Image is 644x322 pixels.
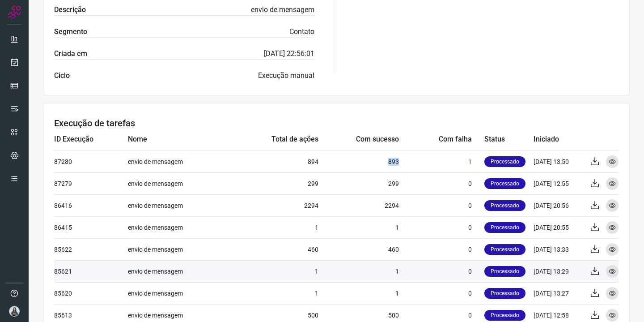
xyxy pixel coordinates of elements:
[318,260,399,282] td: 1
[54,129,128,150] td: ID Execução
[399,129,484,150] td: Com falha
[534,129,583,150] td: Iniciado
[54,194,128,216] td: 86416
[54,150,128,172] td: 87280
[318,150,399,172] td: 893
[231,194,319,216] td: 2294
[534,282,583,304] td: [DATE] 13:27
[231,260,319,282] td: 1
[534,172,583,194] td: [DATE] 12:55
[128,282,231,304] td: envio de mensagem
[318,238,399,260] td: 460
[318,129,399,150] td: Com sucesso
[399,282,484,304] td: 0
[8,5,21,19] img: Logo
[54,48,87,59] label: Criada em
[54,260,128,282] td: 85621
[318,194,399,216] td: 2294
[251,4,314,15] p: envio de mensagem
[128,238,231,260] td: envio de mensagem
[318,172,399,194] td: 299
[231,150,319,172] td: 894
[9,306,20,317] img: fc58e68df51c897e9c2c34ad67654c41.jpeg
[534,150,583,172] td: [DATE] 13:50
[484,129,534,150] td: Status
[128,150,231,172] td: envio de mensagem
[231,282,319,304] td: 1
[399,172,484,194] td: 0
[54,4,86,15] label: Descrição
[54,238,128,260] td: 85622
[484,178,525,189] p: Processado
[54,70,70,81] label: Ciclo
[128,216,231,238] td: envio de mensagem
[399,260,484,282] td: 0
[128,260,231,282] td: envio de mensagem
[54,216,128,238] td: 86415
[484,244,525,255] p: Processado
[399,194,484,216] td: 0
[231,216,319,238] td: 1
[484,266,525,277] p: Processado
[54,172,128,194] td: 87279
[54,118,619,129] h3: Execução de tarefas
[484,288,525,299] p: Processado
[534,238,583,260] td: [DATE] 13:33
[318,216,399,238] td: 1
[399,238,484,260] td: 0
[128,194,231,216] td: envio de mensagem
[258,70,314,81] p: Execução manual
[484,200,525,211] p: Processado
[399,150,484,172] td: 1
[289,26,314,37] p: Contato
[231,238,319,260] td: 460
[231,129,319,150] td: Total de ações
[484,156,525,167] p: Processado
[534,194,583,216] td: [DATE] 20:56
[534,260,583,282] td: [DATE] 13:29
[484,310,525,321] p: Processado
[54,282,128,304] td: 85620
[399,216,484,238] td: 0
[534,216,583,238] td: [DATE] 20:55
[318,282,399,304] td: 1
[484,222,525,233] p: Processado
[264,48,314,59] p: [DATE] 22:56:01
[128,129,231,150] td: Nome
[54,26,87,37] label: Segmento
[231,172,319,194] td: 299
[128,172,231,194] td: envio de mensagem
